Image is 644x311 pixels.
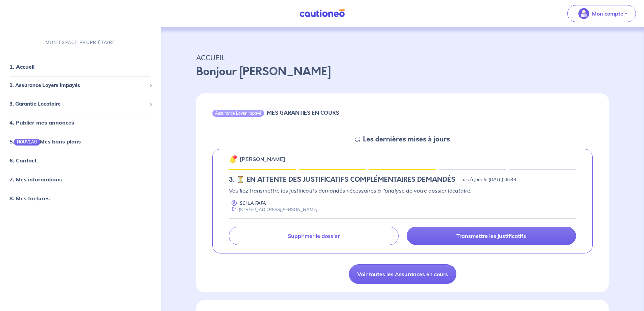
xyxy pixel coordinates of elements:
div: state: DOCUMENTS-INCOMPLETE, Context: NEW,CHOOSE-CERTIFICATE,ALONE,LESSOR-DOCUMENTS [229,176,576,184]
div: 2. Assurance Loyers Impayés [3,79,158,92]
span: 2. Assurance Loyers Impayés [9,82,146,89]
a: 8. Mes factures [9,195,50,202]
div: 8. Mes factures [3,192,158,205]
h5: Les dernières mises à jours [363,135,450,143]
h5: 3. ⏳️️ EN ATTENTE DES JUSTIFICATIFS COMPLÉMENTAIRES DEMANDÉS [229,176,455,184]
button: illu_account_valid_menu.svgMon compte [567,5,636,22]
p: ACCUEIL [196,51,609,64]
a: 6. Contact [9,157,37,164]
div: 5.NOUVEAUMes bons plans [3,135,158,148]
p: - mis à jour le [DATE] 05:44 [458,176,516,183]
a: 7. Mes informations [9,176,62,183]
p: [PERSON_NAME] [240,155,285,163]
img: Cautioneo [297,9,348,18]
a: 4. Publier mes annonces [9,119,74,126]
p: Supprimer le dossier [288,232,340,239]
div: 7. Mes informations [3,173,158,186]
p: MON ESPACE PROPRIÉTAIRE [46,39,115,46]
div: 4. Publier mes annonces [3,116,158,129]
div: [STREET_ADDRESS][PERSON_NAME] [229,206,317,213]
p: Mon compte [592,9,623,18]
span: 3. Garantie Locataire [9,100,146,108]
div: 6. Contact [3,154,158,167]
div: Assurance Loyer Impayé [212,110,264,116]
a: 1. Accueil [9,63,34,70]
a: 5.NOUVEAUMes bons plans [9,138,81,145]
a: Supprimer le dossier [229,227,398,245]
a: Transmettre les justificatifs [407,227,576,245]
img: 🔔 [229,155,237,163]
div: 3. Garantie Locataire [3,97,158,111]
h6: MES GARANTIES EN COURS [267,110,339,116]
p: Bonjour [PERSON_NAME] [196,64,609,80]
img: illu_account_valid_menu.svg [578,8,589,19]
div: 1. Accueil [3,60,158,73]
p: SCI LA FAFA [240,200,266,206]
p: Transmettre les justificatifs [456,232,526,239]
p: Veuillez transmettre les justificatifs demandés nécessaires à l’analyse de votre dossier locataire. [229,186,576,195]
a: Voir toutes les Assurances en cours [349,264,456,284]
